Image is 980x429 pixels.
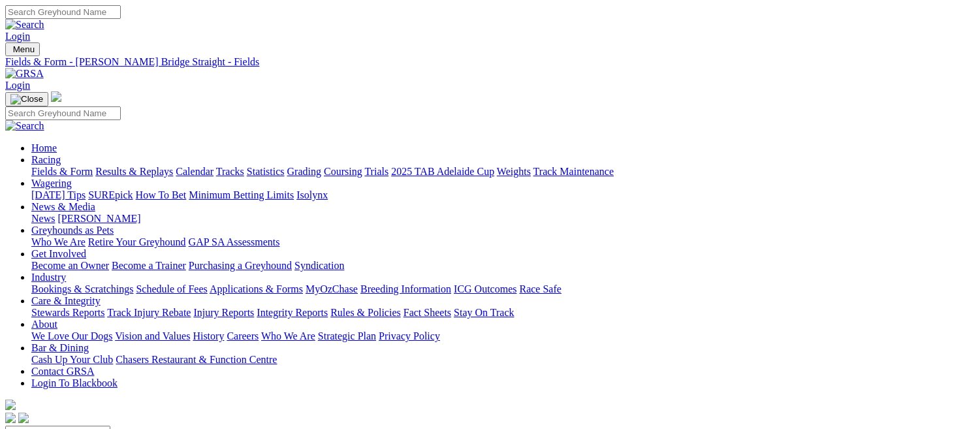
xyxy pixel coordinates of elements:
[88,189,133,200] a: SUREpick
[107,307,191,318] a: Track Injury Rebate
[330,307,401,318] a: Rules & Policies
[31,142,57,153] a: Home
[324,166,362,177] a: Coursing
[31,178,72,189] a: Wagering
[318,330,376,342] a: Strategic Plan
[31,307,104,318] a: Stewards Reports
[31,154,61,165] a: Racing
[216,166,244,177] a: Tracks
[261,330,315,342] a: Who We Are
[364,166,388,177] a: Trials
[5,413,16,423] img: facebook.svg
[31,307,975,319] div: Care & Integrity
[454,283,516,294] a: ICG Outcomes
[189,236,280,247] a: GAP SA Assessments
[306,283,358,294] a: MyOzChase
[51,91,61,102] img: logo-grsa-white.png
[31,366,94,377] a: Contact GRSA
[13,44,35,54] span: Menu
[31,260,109,271] a: Become an Owner
[5,56,975,68] a: Fields & Form - [PERSON_NAME] Bridge Straight - Fields
[210,283,303,294] a: Applications & Forms
[5,42,40,56] button: Toggle navigation
[257,307,328,318] a: Integrity Reports
[189,189,294,200] a: Minimum Betting Limits
[31,330,112,342] a: We Love Our Dogs
[5,400,16,410] img: logo-grsa-white.png
[287,166,321,177] a: Grading
[31,189,975,201] div: Wagering
[391,166,494,177] a: 2025 TAB Adelaide Cup
[31,248,86,259] a: Get Involved
[31,342,89,353] a: Bar & Dining
[31,272,66,283] a: Industry
[403,307,451,318] a: Fact Sheets
[31,295,101,306] a: Care & Integrity
[136,283,207,294] a: Schedule of Fees
[360,283,451,294] a: Breeding Information
[10,94,43,104] img: Close
[31,283,975,295] div: Industry
[116,354,277,365] a: Chasers Restaurant & Function Centre
[31,354,113,365] a: Cash Up Your Club
[136,189,187,200] a: How To Bet
[5,5,121,19] input: Search
[296,189,328,200] a: Isolynx
[112,260,186,271] a: Become a Trainer
[31,201,95,212] a: News & Media
[247,166,285,177] a: Statistics
[5,68,44,80] img: GRSA
[57,213,140,224] a: [PERSON_NAME]
[519,283,561,294] a: Race Safe
[497,166,531,177] a: Weights
[31,283,133,294] a: Bookings & Scratchings
[31,213,55,224] a: News
[31,166,975,178] div: Racing
[31,260,975,272] div: Get Involved
[18,413,29,423] img: twitter.svg
[5,80,30,91] a: Login
[31,166,93,177] a: Fields & Form
[31,377,118,389] a: Login To Blackbook
[5,31,30,42] a: Login
[193,330,224,342] a: History
[5,92,48,106] button: Toggle navigation
[31,354,975,366] div: Bar & Dining
[176,166,213,177] a: Calendar
[31,330,975,342] div: About
[5,106,121,120] input: Search
[31,225,114,236] a: Greyhounds as Pets
[31,236,86,247] a: Who We Are
[95,166,173,177] a: Results & Replays
[31,189,86,200] a: [DATE] Tips
[31,319,57,330] a: About
[115,330,190,342] a: Vision and Values
[31,236,975,248] div: Greyhounds as Pets
[294,260,344,271] a: Syndication
[189,260,292,271] a: Purchasing a Greyhound
[31,213,975,225] div: News & Media
[5,19,44,31] img: Search
[454,307,514,318] a: Stay On Track
[379,330,440,342] a: Privacy Policy
[227,330,259,342] a: Careers
[533,166,614,177] a: Track Maintenance
[193,307,254,318] a: Injury Reports
[88,236,186,247] a: Retire Your Greyhound
[5,120,44,132] img: Search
